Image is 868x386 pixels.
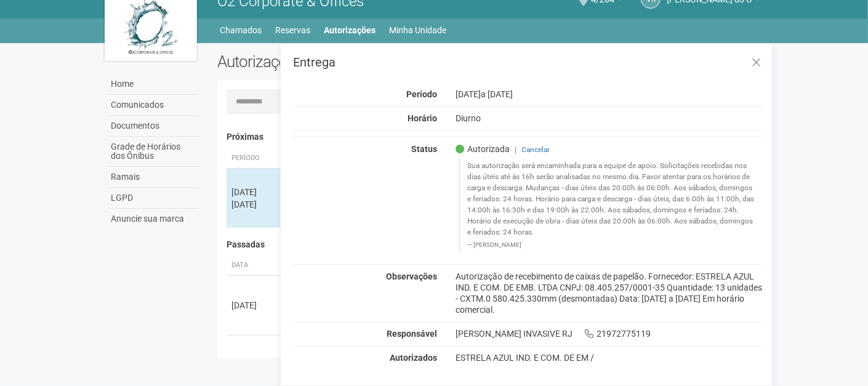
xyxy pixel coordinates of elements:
a: Cancelar [521,145,550,154]
a: Grade de Horários dos Ônibus [108,137,199,167]
a: Anuncie sua marca [108,209,199,229]
div: [DATE] [231,198,277,211]
span: | [515,145,516,154]
strong: Horário [408,113,437,123]
th: Período [227,148,282,169]
footer: [PERSON_NAME] [467,241,756,249]
div: [DATE] [446,89,772,100]
a: Home [108,74,199,95]
strong: Período [406,89,437,99]
h3: Entrega [293,56,763,68]
h4: Passadas [227,240,754,249]
div: Autorização de recebimento de caixas de papelão. Fornecedor: ESTRELA AZUL IND. E COM. DE EMB. LTD... [446,271,772,315]
th: Data [227,255,282,276]
div: [DATE] [231,299,277,312]
a: Comunicados [108,95,199,116]
h4: Próximas [227,132,754,142]
a: LGPD [108,188,199,209]
a: Minha Unidade [389,22,446,39]
span: a [DATE] [481,89,513,99]
a: Autorizações [324,22,376,39]
strong: Responsável [387,329,437,339]
a: Ramais [108,167,199,188]
strong: Autorizados [390,353,437,363]
div: Diurno [446,113,772,124]
h2: Autorizações [217,52,481,71]
div: [PERSON_NAME] INVASIVE RJ 21972775119 [446,328,772,339]
div: [DATE] [231,186,277,198]
a: Reservas [275,22,310,39]
a: Documentos [108,116,199,137]
blockquote: Sua autorização será encaminhada para a equipe de apoio. Solicitações recebidas nos dias úteis at... [459,158,763,251]
a: Chamados [220,22,262,39]
span: Autorizada [456,143,510,155]
div: ESTRELA AZUL IND. E COM. DE EM / [456,352,763,363]
strong: Observações [386,271,437,281]
strong: Status [411,144,437,154]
